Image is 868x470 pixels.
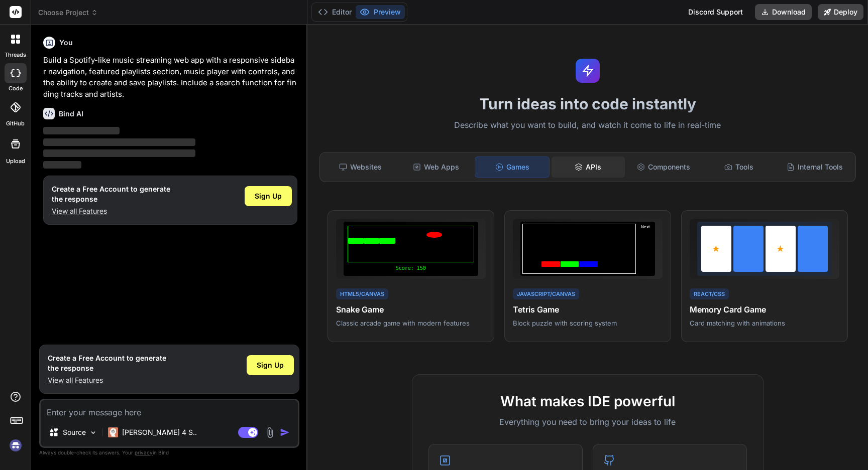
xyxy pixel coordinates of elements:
button: Editor [314,5,356,19]
span: Choose Project [38,8,98,18]
p: Card matching with animations [690,319,839,328]
div: HTML5/Canvas [336,288,388,300]
img: icon [280,427,290,437]
div: APIs [552,156,625,178]
p: Everything you need to bring your ideas to life [428,416,747,428]
button: Download [755,4,812,20]
div: Internal Tools [778,156,851,178]
h6: You [59,38,73,48]
span: ‌ [43,161,81,169]
span: ‌ [43,138,195,146]
div: Websites [324,156,397,178]
div: JavaScript/Canvas [513,288,579,300]
p: Source [63,427,86,437]
h4: Memory Card Game [690,303,839,316]
img: signin [7,437,24,454]
p: Build a Spotify-like music streaming web app with a responsive sidebar navigation, featured playl... [43,55,297,100]
div: Score: 150 [348,264,474,272]
p: [PERSON_NAME] 4 S.. [122,427,197,437]
h1: Create a Free Account to generate the response [48,353,166,373]
div: Discord Support [682,4,749,20]
h1: Turn ideas into code instantly [313,95,862,113]
h2: What makes IDE powerful [428,391,747,412]
p: Describe what you want to build, and watch it come to life in real-time [313,119,862,132]
img: attachment [264,427,276,438]
span: privacy [135,449,153,455]
div: Tools [702,156,776,178]
span: Sign Up [255,191,282,201]
p: View all Features [48,375,166,385]
span: ‌ [43,127,120,134]
div: React/CSS [690,288,729,300]
label: Upload [6,157,25,166]
div: Components [627,156,700,178]
label: code [9,84,23,93]
p: Block puzzle with scoring system [513,319,663,328]
img: Claude 4 Sonnet [108,427,118,437]
span: ‌ [43,149,195,157]
h4: Snake Game [336,303,486,316]
div: Web Apps [399,156,473,178]
img: Pick Models [89,428,97,437]
p: Classic arcade game with modern features [336,319,486,328]
h1: Create a Free Account to generate the response [52,184,170,204]
span: Sign Up [257,360,284,370]
button: Preview [356,5,405,19]
label: GitHub [6,119,25,128]
div: Games [475,156,549,178]
h6: Bind AI [59,109,83,119]
button: Deploy [818,4,863,20]
p: View all Features [52,206,170,216]
label: threads [5,51,26,59]
h4: Tetris Game [513,303,663,316]
p: Always double-check its answers. Your in Bind [39,448,299,457]
div: Next [638,224,653,274]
